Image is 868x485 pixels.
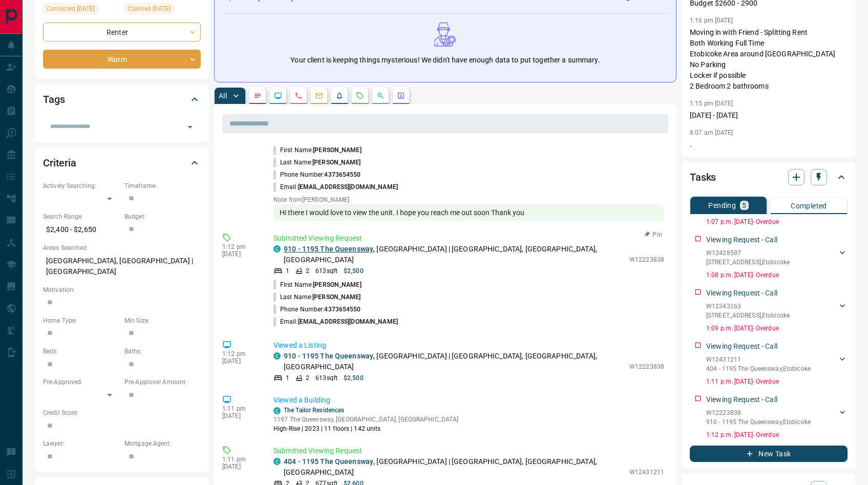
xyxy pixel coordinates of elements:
p: W12431211 [629,468,664,477]
p: Motivation: [43,285,201,294]
p: Submitted Viewing Request [273,233,664,244]
p: $2,500 [344,266,364,276]
div: Hi there I would love to view the unit. I hope you reach me out soon Thank you [273,204,664,221]
div: condos.ca [273,245,281,252]
div: Tags [43,87,201,112]
div: Renter [43,23,201,41]
a: 404 - 1195 The Queensway [284,457,373,466]
svg: Lead Browsing Activity [274,92,282,100]
span: [EMAIL_ADDRESS][DOMAIN_NAME] [298,183,398,191]
p: 1:08 p.m. [DATE] - Overdue [706,270,848,280]
p: 404 - 1195 The Queensway , Etobicoke [706,364,811,373]
p: Viewing Request - Call [706,235,777,245]
p: Areas Searched: [43,243,201,252]
p: Pre-Approved: [43,377,119,387]
p: , [GEOGRAPHIC_DATA] | [GEOGRAPHIC_DATA], [GEOGRAPHIC_DATA], [GEOGRAPHIC_DATA] [284,456,624,478]
h2: Tasks [690,169,716,185]
h2: Criteria [43,155,76,171]
p: High-Rise | 2023 | 11 floors | 142 units [273,424,458,433]
svg: Agent Actions [397,92,405,100]
p: [DATE] [222,357,258,365]
p: W12223838 [706,408,811,417]
svg: Emails [315,92,323,100]
p: [DATE] [222,463,258,470]
span: Contacted [DATE] [47,4,95,14]
p: 1:11 pm [222,456,258,463]
p: [DATE] [222,250,258,258]
p: Submitted Viewing Request [273,446,664,456]
p: 1:12 pm [222,243,258,250]
p: Timeframe: [124,181,201,191]
span: 4373654550 [324,171,361,178]
svg: Calls [294,92,303,100]
div: W12343263[STREET_ADDRESS],Etobicoke [706,300,848,322]
p: . [690,139,848,150]
p: [DATE] - [DATE] [690,110,848,121]
p: Last Name: [273,292,361,302]
div: W12431211404 - 1195 The Queensway,Etobicoke [706,353,848,375]
p: Min Size: [124,316,201,325]
p: 1:11 pm [222,405,258,412]
p: Phone Number: [273,305,361,314]
p: [DATE] [222,412,258,419]
p: Beds: [43,347,119,356]
p: 613 sqft [315,266,337,276]
p: 1:12 pm [222,350,258,357]
p: 613 sqft [315,373,337,383]
span: [EMAIL_ADDRESS][DOMAIN_NAME] [298,318,398,325]
span: [PERSON_NAME] [312,159,361,166]
p: 1:16 pm [DATE] [690,17,733,24]
svg: Opportunities [376,92,385,100]
p: Viewing Request - Call [706,341,777,352]
p: 1:11 p.m. [DATE] - Overdue [706,377,848,386]
p: , [GEOGRAPHIC_DATA] | [GEOGRAPHIC_DATA], [GEOGRAPHIC_DATA], [GEOGRAPHIC_DATA] [284,351,624,372]
svg: Listing Alerts [335,92,344,100]
p: 1:07 p.m. [DATE] - Overdue [706,217,848,226]
p: [GEOGRAPHIC_DATA], [GEOGRAPHIC_DATA] | [GEOGRAPHIC_DATA] [43,252,201,280]
p: $2,500 [344,373,364,383]
div: Tue Oct 22 2024 [43,3,119,17]
svg: Notes [253,92,262,100]
p: Viewed a Building [273,395,664,406]
p: Last Name: [273,158,361,167]
div: Tasks [690,165,848,189]
div: Warm [43,50,201,69]
p: Search Range: [43,212,119,221]
p: Completed [791,202,827,209]
button: New Task [690,446,848,462]
div: W12428597[STREET_ADDRESS],Etobicoke [706,246,848,269]
div: Thu Oct 09 2025 [124,3,201,17]
p: W12428597 [706,248,790,258]
p: Actively Searching: [43,181,119,191]
p: 8:07 am [DATE] [690,129,733,136]
p: 2 [306,373,309,383]
p: Note from [PERSON_NAME] [273,196,664,203]
p: Credit Score: [43,408,201,417]
p: First Name: [273,145,362,155]
span: Claimed [DATE] [128,4,171,14]
div: condos.ca [273,458,281,465]
p: W12343263 [706,302,790,311]
span: [PERSON_NAME] [312,293,361,301]
p: Moving in with Friend - Splitting Rent Both Working Full Time Etobicoke Area around [GEOGRAPHIC_D... [690,27,848,92]
span: [PERSON_NAME] [313,281,361,288]
p: W12223838 [629,255,664,264]
p: Viewing Request - Call [706,288,777,299]
h2: Tags [43,91,65,108]
p: 1:15 pm [DATE] [690,100,733,107]
p: All [219,92,227,99]
p: 2 [306,266,309,276]
p: First Name: [273,280,362,289]
p: [STREET_ADDRESS] , Etobicoke [706,311,790,320]
div: Criteria [43,151,201,175]
p: [STREET_ADDRESS] , Etobicoke [706,258,790,267]
div: condos.ca [273,407,281,414]
p: 1:09 p.m. [DATE] - Overdue [706,324,848,333]
span: 4373654550 [324,306,361,313]
p: Viewed a Listing [273,340,664,351]
p: Email: [273,182,398,192]
p: 1 [286,373,289,383]
p: 1 [286,266,289,276]
div: W12223838910 - 1195 The Queensway,Etobicoke [706,406,848,429]
p: 910 - 1195 The Queensway , Etobicoke [706,417,811,427]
